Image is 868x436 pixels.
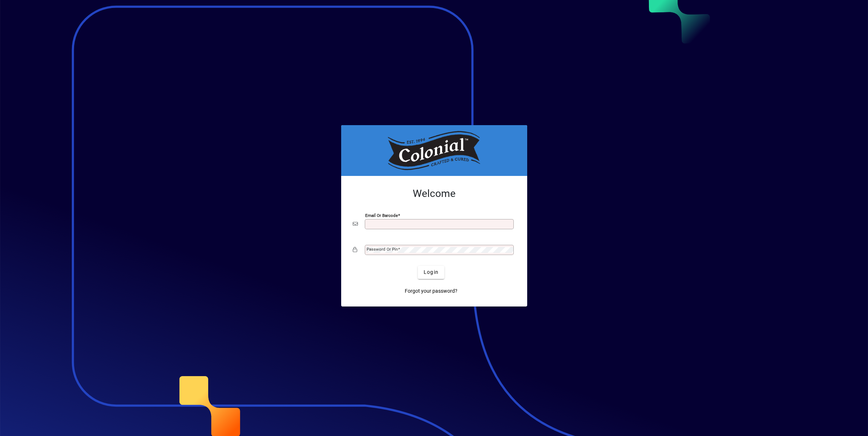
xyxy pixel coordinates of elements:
button: Login [418,266,444,279]
span: Forgot your password? [405,287,457,295]
span: Login [424,268,439,276]
h2: Welcome [353,188,516,200]
mat-label: Password or Pin [367,247,398,252]
mat-label: Email or Barcode [365,213,398,218]
a: Forgot your password? [402,285,460,298]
